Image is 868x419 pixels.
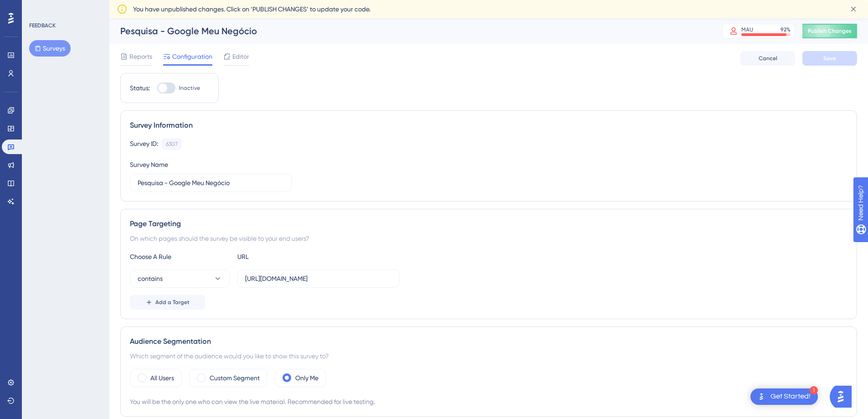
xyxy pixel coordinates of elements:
[756,391,767,402] img: launcher-image-alternative-text
[172,51,212,62] span: Configuration
[166,140,178,148] div: 6307
[179,84,200,92] span: Inactive
[29,22,56,29] div: FEEDBACK
[130,120,847,131] div: Survey Information
[808,27,852,35] span: Publish Changes
[21,2,57,13] span: Need Help?
[237,251,338,262] div: URL
[150,372,174,383] label: All Users
[130,396,847,407] div: You will be the only one who can view the live material. Recommended for live testing.
[802,24,857,38] button: Publish Changes
[232,51,249,62] span: Editor
[245,274,392,284] input: yourwebsite.com/path
[130,233,847,244] div: On which pages should the survey be visible to your end users?
[823,55,836,62] span: Save
[741,26,753,33] div: MAU
[770,392,811,402] div: Get Started!
[130,269,230,288] button: contains
[830,383,857,410] iframe: UserGuiding AI Assistant Launcher
[155,299,190,306] span: Add a Target
[759,55,777,62] span: Cancel
[130,159,168,170] div: Survey Name
[129,51,152,62] span: Reports
[130,351,847,362] div: Which segment of the audience would you like to show this survey to?
[29,40,71,57] button: Surveys
[210,372,260,383] label: Custom Segment
[130,251,230,262] div: Choose A Rule
[130,336,847,347] div: Audience Segmentation
[138,178,284,188] input: Type your Survey name
[130,218,847,229] div: Page Targeting
[138,273,163,284] span: contains
[130,138,158,150] div: Survey ID:
[130,295,205,310] button: Add a Target
[740,51,795,66] button: Cancel
[130,83,150,93] div: Status:
[295,372,318,383] label: Only Me
[133,4,370,15] span: You have unpublished changes. Click on ‘PUBLISH CHANGES’ to update your code.
[781,26,791,33] div: 92 %
[750,388,818,405] div: Open Get Started! checklist, remaining modules: 1
[810,386,818,394] div: 1
[802,51,857,66] button: Save
[120,25,699,37] div: Pesquisa - Google Meu Negócio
